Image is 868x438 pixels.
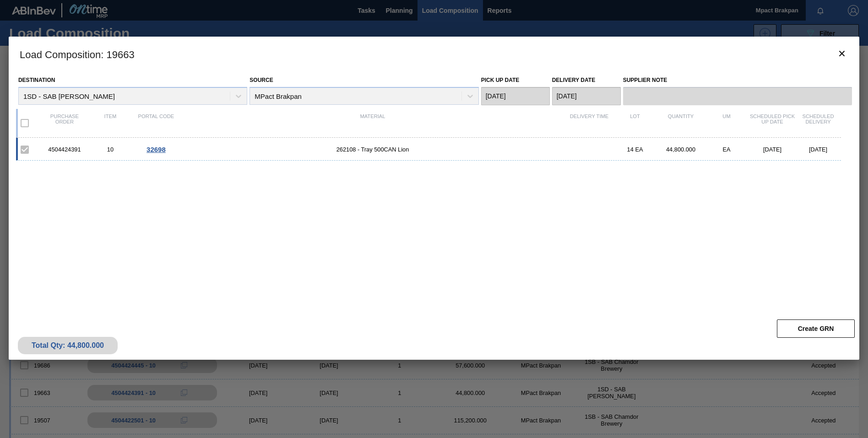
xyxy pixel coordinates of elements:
[179,114,566,133] div: Material
[133,114,179,133] div: Portal code
[42,146,87,153] div: 4504424391
[749,114,795,133] div: Scheduled Pick up Date
[9,37,859,71] h3: Load Composition : 19663
[612,114,658,133] div: Lot
[42,114,87,133] div: Purchase order
[481,77,520,83] label: Pick up Date
[795,146,841,153] div: [DATE]
[623,74,852,87] label: Supplier Note
[749,146,795,153] div: [DATE]
[25,341,111,350] div: Total Qty: 44,800.000
[795,114,841,133] div: Scheduled Delivery
[481,87,550,105] input: mm/dd/yyyy
[133,146,179,153] div: Go to Order
[552,77,595,83] label: Delivery Date
[552,87,621,105] input: mm/dd/yyyy
[87,114,133,133] div: Item
[566,114,612,133] div: Delivery Time
[658,114,704,133] div: Quantity
[704,146,749,153] div: EA
[250,77,273,83] label: Source
[179,146,566,153] span: 262108 - Tray 500CAN Lion
[777,319,855,338] button: Create GRN
[146,146,166,153] span: 32698
[704,114,749,133] div: UM
[87,146,133,153] div: 10
[18,77,55,83] label: Destination
[612,146,658,153] div: 14 EA
[658,146,704,153] div: 44,800.000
